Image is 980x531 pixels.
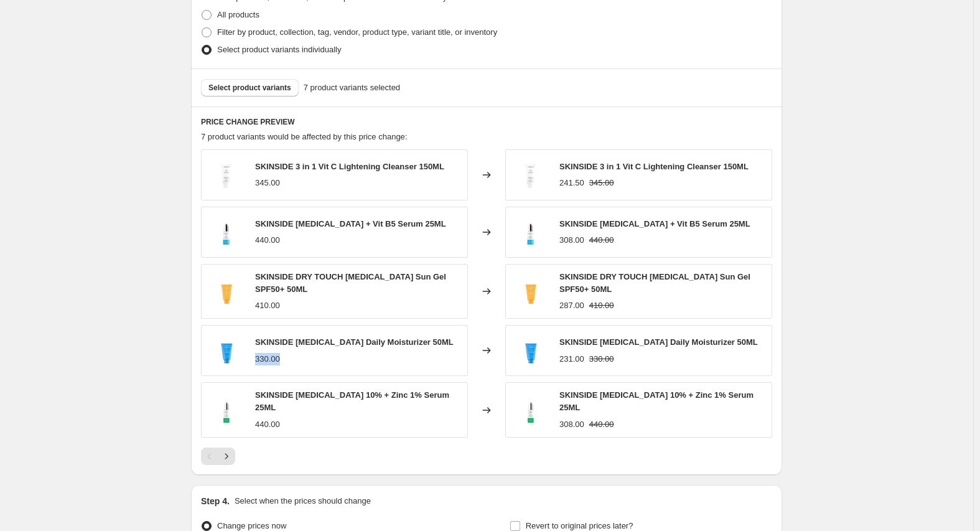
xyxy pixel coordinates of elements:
[255,337,454,347] span: SKINSIDE [MEDICAL_DATA] Daily Moisturizer 50ML
[217,27,497,37] span: Filter by product, collection, tag, vendor, product type, variant title, or inventory
[589,234,614,247] strike: 440.00
[208,392,245,429] img: niacinamide-stand-alone-color_80x.jpg
[559,418,584,431] div: 308.00
[559,390,754,412] span: SKINSIDE [MEDICAL_DATA] 10% + Zinc 1% Serum 25ML
[512,332,549,369] img: moist-stand-alone-color-1_80x.jpg
[526,521,633,530] span: Revert to original prices later?
[208,273,245,310] img: Sun-stand-alone-color_80x.jpg
[559,162,749,171] span: SKINSIDE 3 in 1 Vit C Lightening Cleanser 150ML
[589,299,614,312] strike: 410.00
[255,299,280,312] div: 410.00
[559,234,584,247] div: 308.00
[304,82,400,94] span: 7 product variants selected
[589,177,614,189] strike: 345.00
[217,521,286,530] span: Change prices now
[255,219,446,228] span: SKINSIDE [MEDICAL_DATA] + Vit B5 Serum 25ML
[201,117,772,127] h6: PRICE CHANGE PREVIEW
[255,272,446,294] span: SKINSIDE DRY TOUCH [MEDICAL_DATA] Sun Gel SPF50+ 50ML
[218,448,235,465] button: Next
[208,332,245,369] img: moist-stand-alone-color-1_80x.jpg
[235,495,371,507] p: Select when the prices should change
[201,79,299,96] button: Select product variants
[208,83,291,93] span: Select product variants
[559,337,758,347] span: SKINSIDE [MEDICAL_DATA] Daily Moisturizer 50ML
[255,234,280,247] div: 440.00
[255,390,449,412] span: SKINSIDE [MEDICAL_DATA] 10% + Zinc 1% Serum 25ML
[255,353,280,365] div: 330.00
[208,156,245,194] img: cleanser-stand-alone-color_80x.jpg
[201,132,407,141] span: 7 product variants would be affected by this price change:
[559,299,584,312] div: 287.00
[559,219,750,228] span: SKINSIDE [MEDICAL_DATA] + Vit B5 Serum 25ML
[559,353,584,365] div: 231.00
[512,214,549,251] img: Ha-serum_80x.jpg
[255,162,444,171] span: SKINSIDE 3 in 1 Vit C Lightening Cleanser 150ML
[255,177,280,189] div: 345.00
[217,10,259,19] span: All products
[559,177,584,189] div: 241.50
[201,448,235,465] nav: Pagination
[512,273,549,310] img: Sun-stand-alone-color_80x.jpg
[217,45,341,54] span: Select product variants individually
[255,418,280,431] div: 440.00
[208,214,245,251] img: Ha-serum_80x.jpg
[201,495,230,507] h2: Step 4.
[512,392,549,429] img: niacinamide-stand-alone-color_80x.jpg
[589,353,614,365] strike: 330.00
[512,156,549,194] img: cleanser-stand-alone-color_80x.jpg
[559,272,750,294] span: SKINSIDE DRY TOUCH [MEDICAL_DATA] Sun Gel SPF50+ 50ML
[589,418,614,431] strike: 440.00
